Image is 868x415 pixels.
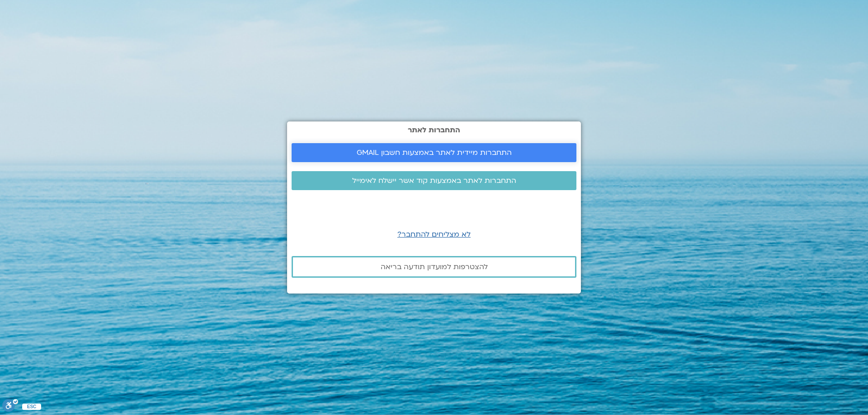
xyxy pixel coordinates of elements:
[397,229,471,239] a: לא מצליחים להתחבר?
[292,256,576,278] a: להצטרפות למועדון תודעה בריאה
[292,143,576,162] a: התחברות מיידית לאתר באמצעות חשבון GMAIL
[357,149,512,157] span: התחברות מיידית לאתר באמצעות חשבון GMAIL
[292,171,576,190] a: התחברות לאתר באמצעות קוד אשר יישלח לאימייל
[292,126,576,134] h2: התחברות לאתר
[381,263,488,271] span: להצטרפות למועדון תודעה בריאה
[352,177,516,185] span: התחברות לאתר באמצעות קוד אשר יישלח לאימייל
